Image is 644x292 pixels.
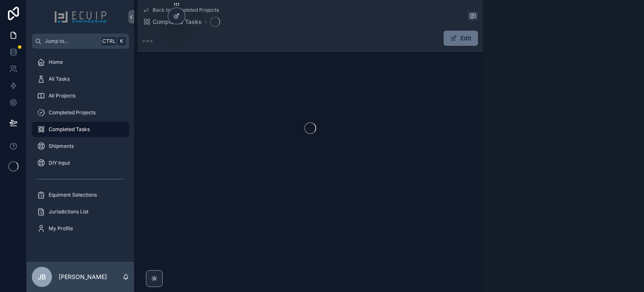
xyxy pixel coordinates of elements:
[59,273,107,281] p: [PERSON_NAME]
[49,76,70,82] span: All Tasks
[444,31,478,46] button: Edit
[153,7,219,13] span: Back to Completed Projects
[32,139,129,154] a: Shipments
[49,143,74,150] span: Shipments
[32,204,129,219] a: Jurisdictions List
[32,55,129,70] a: Home
[54,10,107,24] img: App logo
[38,272,46,282] span: JB
[118,38,125,45] span: K
[49,92,75,99] span: All Projects
[32,105,129,120] a: Completed Projects
[49,109,96,116] span: Completed Projects
[45,38,98,45] span: Jump to...
[143,7,219,13] a: Back to Completed Projects
[49,225,73,232] span: My Profile
[27,49,134,247] div: scrollable content
[32,187,129,203] a: Equiment Selections
[49,59,63,66] span: Home
[49,126,90,133] span: Completed Tasks
[32,155,129,171] a: DIY Input
[32,34,129,49] button: Jump to...CtrlK
[49,192,97,198] span: Equiment Selections
[153,18,202,26] span: Completed Tasks
[32,122,129,137] a: Completed Tasks
[32,71,129,87] a: All Tasks
[101,37,117,45] span: Ctrl
[49,160,70,166] span: DIY Input
[143,18,202,26] a: Completed Tasks
[49,208,88,215] span: Jurisdictions List
[32,88,129,103] a: All Projects
[32,221,129,236] a: My Profile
